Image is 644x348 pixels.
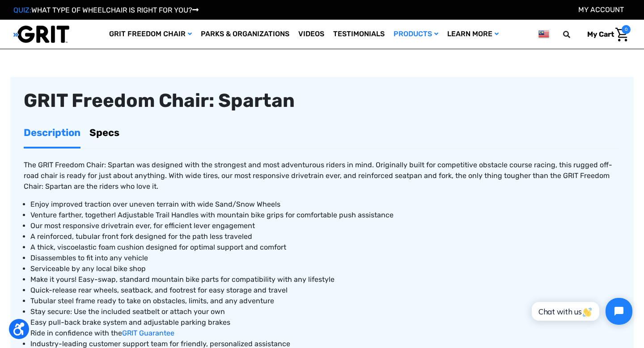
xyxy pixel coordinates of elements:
[30,297,274,305] span: Tubular steel frame ready to take on obstacles, limits, and any adventure
[13,6,31,14] span: QUIZ:
[615,28,628,42] img: Cart
[578,5,624,14] a: Account
[389,20,443,49] a: Products
[122,329,174,337] a: GRIT Guarantee
[329,20,389,49] a: Testimonials
[522,290,640,332] iframe: Tidio Chat
[587,30,614,38] span: My Cart
[30,264,146,273] span: Serviceable by any local bike shop
[538,29,549,40] img: my.png
[30,329,122,337] span: Ride in confidence with the
[30,254,148,262] span: Disassembles to fit into any vehicle
[30,318,230,327] span: Easy pull-back brake system and adjustable parking brakes
[13,25,69,43] img: GRIT All-Terrain Wheelchair and Mobility Equipment
[30,221,255,230] span: Our most responsive drivetrain ever, for efficient lever engagement
[622,25,631,34] span: 0
[24,90,620,111] div: GRIT Freedom Chair: Spartan
[13,6,199,14] a: QUIZ:WHAT TYPE OF WHEELCHAIR IS RIGHT FOR YOU?
[24,161,612,191] span: The GRIT Freedom Chair: Spartan was designed with the strongest and most adventurous riders in mi...
[30,307,225,316] span: Stay secure: Use the included seatbelt or attach your own
[105,20,196,49] a: GRIT Freedom Chair
[30,275,335,284] span: Make it yours! Easy-swap, standard mountain bike parts for compatibility with any lifestyle
[30,243,286,251] span: A thick, viscoelastic foam cushion designed for optimal support and comfort
[30,340,290,348] span: Industry-leading customer support team for friendly, personalized assistance
[196,20,294,49] a: Parks & Organizations
[89,119,119,147] a: Specs
[294,20,329,49] a: Videos
[580,25,631,44] a: Cart with 0 items
[567,25,580,44] input: Search
[443,20,503,49] a: Learn More
[30,232,252,241] span: A reinforced, tubular front fork designed for the path less traveled
[30,211,394,219] span: Venture farther, together! Adjustable Trail Handles with mountain bike grips for comfortable push...
[30,286,288,294] span: Quick-release rear wheels, seatback, and footrest for easy storage and travel
[24,119,80,147] a: Description
[30,200,280,208] span: Enjoy improved traction over uneven terrain with wide Sand/Snow Wheels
